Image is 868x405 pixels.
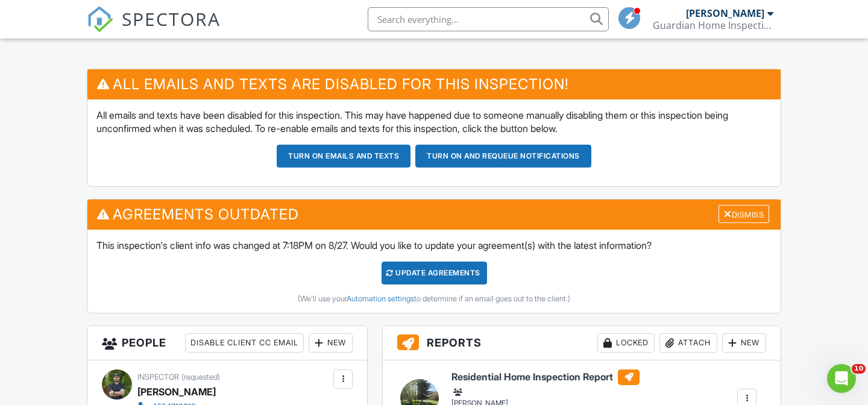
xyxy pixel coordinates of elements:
[87,230,781,313] div: This inspection's client info was changed at 7:18PM on 8/27. Would you like to update your agreem...
[451,369,650,385] h6: Residential Home Inspection Report
[96,108,772,136] p: All emails and texts have been disabled for this inspection. This may have happened due to someon...
[87,69,781,99] h3: All emails and texts are disabled for this inspection!
[347,294,414,303] a: Automation settings
[87,326,367,360] h3: People
[383,326,781,360] h3: Reports
[87,6,113,33] img: The Best Home Inspection Software - Spectora
[686,7,764,19] div: [PERSON_NAME]
[827,364,856,393] iframe: Intercom live chat
[368,7,609,31] input: Search everything...
[185,333,304,353] div: Disable Client CC Email
[137,383,216,401] div: [PERSON_NAME]
[415,145,591,168] button: Turn on and Requeue Notifications
[659,333,717,353] div: Attach
[382,262,487,284] div: Update Agreements
[122,6,221,31] span: SPECTORA
[137,372,179,381] span: Inspector
[722,333,766,353] div: New
[597,333,655,353] div: Locked
[852,364,866,374] span: 10
[96,294,772,304] div: (We'll use your to determine if an email goes out to the client.)
[719,205,769,224] div: Dismiss
[309,333,353,353] div: New
[87,199,781,229] h3: Agreements Outdated
[87,16,221,42] a: SPECTORA
[181,372,220,381] span: (requested)
[653,19,773,31] div: Guardian Home Inspections Inc.
[277,145,410,168] button: Turn on emails and texts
